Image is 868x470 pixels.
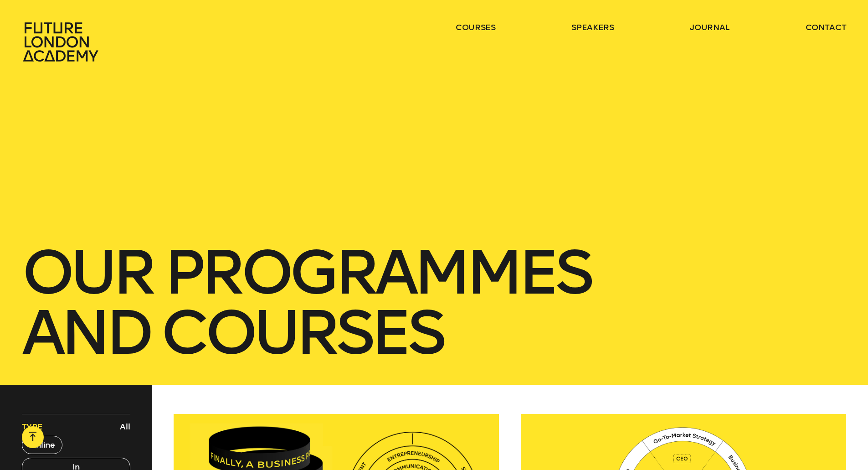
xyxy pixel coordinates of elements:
[22,436,63,454] button: Online
[118,419,133,434] button: All
[22,243,847,363] h1: our Programmes and courses
[690,22,729,33] a: journal
[806,22,847,33] a: contact
[456,22,496,33] a: courses
[22,421,43,432] span: Type
[571,22,614,33] a: speakers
